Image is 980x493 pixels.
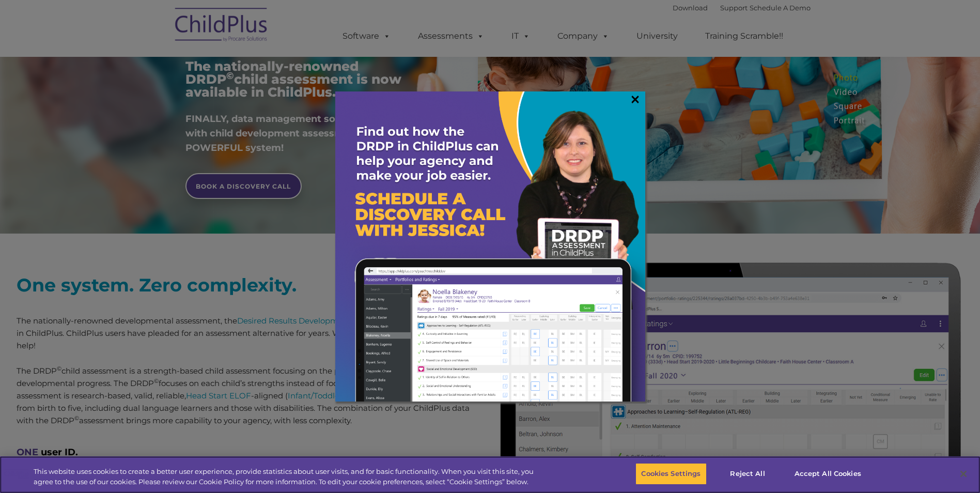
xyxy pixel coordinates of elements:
[715,463,780,485] button: Reject All
[789,463,867,485] button: Accept All Cookies
[952,463,975,485] button: Close
[635,463,706,485] button: Cookies Settings
[629,94,641,104] a: ×
[34,467,539,487] div: This website uses cookies to create a better user experience, provide statistics about user visit...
